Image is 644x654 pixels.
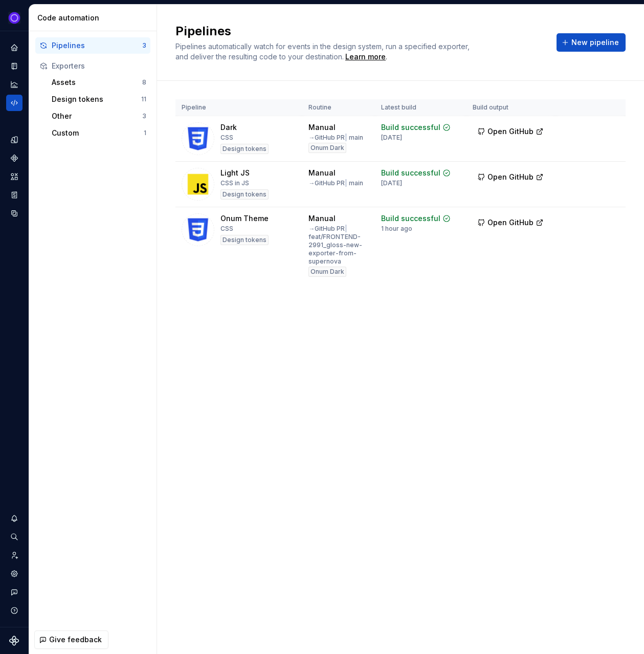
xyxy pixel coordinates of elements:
div: 11 [141,95,146,103]
span: New pipeline [571,37,619,48]
a: Open GitHub [473,220,548,228]
a: Analytics [6,76,23,93]
div: Onum Theme [220,213,269,224]
div: 3 [142,41,146,50]
div: Design tokens [52,94,141,104]
button: Custom1 [48,125,150,141]
button: Notifications [6,510,23,527]
button: New pipeline [557,33,626,52]
span: Open GitHub [487,126,534,137]
span: | [345,134,347,141]
div: Other [52,111,142,121]
div: Build successful [381,213,440,224]
div: Pipelines [52,40,142,51]
div: Onum Dark [308,267,346,277]
a: Documentation [6,58,23,74]
div: Code automation [37,13,152,23]
div: Manual [308,213,336,224]
a: Storybook stories [6,187,23,203]
a: Home [6,39,23,56]
div: Light JS [220,168,250,178]
a: Open GitHub [473,128,548,137]
button: Give feedback [34,630,108,649]
div: Design tokens [220,189,269,200]
div: 3 [142,112,146,120]
a: Settings [6,565,23,582]
div: [DATE] [381,134,402,142]
div: [DATE] [381,179,402,187]
span: . [344,53,387,61]
a: Design tokens [6,132,23,148]
a: Invite team [6,547,23,563]
h2: Pipelines [175,23,482,39]
button: Other3 [48,108,150,124]
th: Build output [467,99,556,116]
div: Assets [52,77,142,88]
div: Dark [220,122,237,133]
a: Open GitHub [473,174,548,183]
div: CSS [220,134,233,142]
span: Give feedback [49,635,102,645]
div: 8 [142,78,146,86]
a: Learn more [345,52,386,62]
button: Assets8 [48,74,150,91]
div: → GitHub PR feat/FRONTEND-2991_gloss-new-exporter-from-supernova [308,225,369,266]
button: Open GitHub [473,213,548,232]
button: Contact support [6,584,23,600]
div: 1 hour ago [381,225,412,233]
button: Design tokens11 [48,91,150,107]
span: Open GitHub [487,217,534,228]
div: Design tokens [220,144,269,154]
div: Custom [52,128,144,138]
div: 1 [144,129,146,137]
div: CSS in JS [220,179,249,187]
span: Open GitHub [487,172,534,182]
a: Code automation [6,95,23,111]
button: Pipelines3 [35,37,150,54]
th: Latest build [375,99,467,116]
div: Design tokens [220,235,269,245]
div: CSS [220,225,233,233]
button: Open GitHub [473,122,548,141]
div: Build successful [381,122,440,133]
span: | [345,179,347,187]
div: → GitHub PR main [308,134,363,142]
svg: Supernova Logo [9,636,19,646]
a: Data sources [6,205,23,222]
img: 868fd657-9a6c-419b-b302-5d6615f36a2c.png [8,12,20,24]
span: Pipelines automatically watch for events in the design system, run a specified exporter, and deli... [175,42,472,61]
button: Search ⌘K [6,529,23,545]
div: Onum Dark [308,143,346,153]
span: | [345,225,347,232]
a: Assets [6,168,23,185]
div: Manual [308,168,336,178]
div: Exporters [52,61,146,71]
div: Build successful [381,168,440,178]
button: Open GitHub [473,168,548,186]
th: Routine [302,99,375,116]
div: Manual [308,122,336,133]
a: Components [6,150,23,166]
div: → GitHub PR main [308,179,363,187]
